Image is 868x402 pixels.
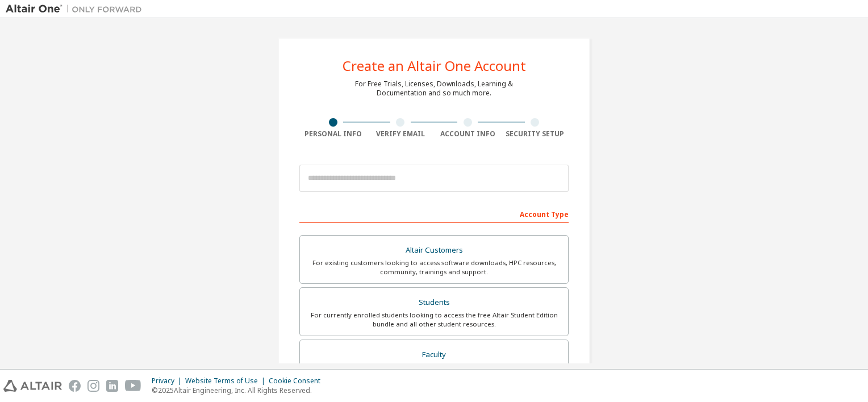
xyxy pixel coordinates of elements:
[69,380,81,392] img: facebook.svg
[307,311,561,329] div: For currently enrolled students looking to access the free Altair Student Edition bundle and all ...
[6,3,148,15] img: Altair One
[299,129,367,139] div: Personal Info
[307,347,561,363] div: Faculty
[125,380,141,392] img: youtube.svg
[185,376,269,386] div: Website Terms of Use
[3,380,62,392] img: altair_logo.svg
[307,242,561,258] div: Altair Customers
[87,380,99,392] img: instagram.svg
[367,129,435,139] div: Verify Email
[434,129,502,139] div: Account Info
[502,129,569,139] div: Security Setup
[152,376,185,386] div: Privacy
[299,204,569,223] div: Account Type
[106,380,118,392] img: linkedin.svg
[307,295,561,311] div: Students
[269,376,327,386] div: Cookie Consent
[152,386,327,395] p: © 2025 Altair Engineering, Inc. All Rights Reserved.
[343,59,526,73] div: Create an Altair One Account
[307,258,561,277] div: For existing customers looking to access software downloads, HPC resources, community, trainings ...
[307,362,561,380] div: For faculty & administrators of academic institutions administering students and accessing softwa...
[355,79,513,98] div: For Free Trials, Licenses, Downloads, Learning & Documentation and so much more.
